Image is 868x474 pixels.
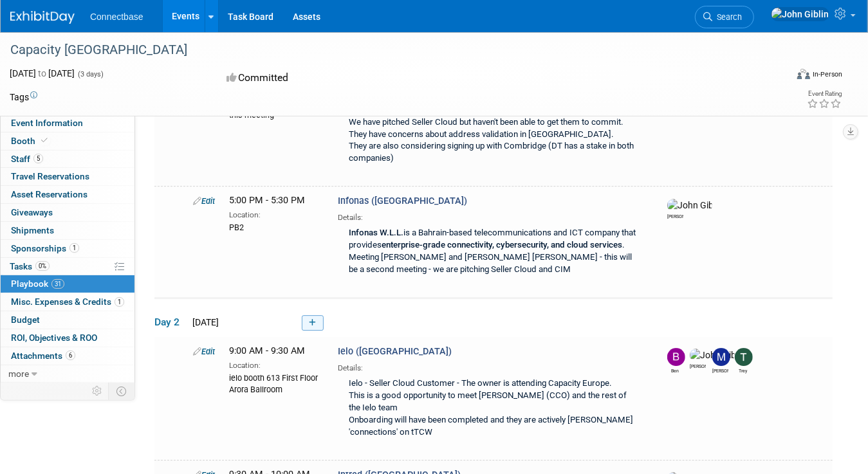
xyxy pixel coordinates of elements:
span: 31 [51,279,64,289]
div: Location: [229,358,319,371]
td: Toggle Event Tabs [109,383,135,399]
td: Personalize Event Tab Strip [86,383,109,399]
a: Attachments6 [1,347,134,365]
a: Search [695,6,754,28]
a: Giveaways [1,204,134,221]
div: Ielo - Seller Cloud Customer - The owner is attending Capacity Europe. This is a good opportunity... [338,374,645,444]
div: Details: [338,359,645,374]
span: (3 days) [77,70,104,78]
span: Search [712,12,742,22]
div: PB2 [229,221,319,233]
span: Booth [11,136,50,146]
span: Playbook [11,278,64,289]
a: Event Information [1,114,134,132]
span: Budget [11,314,40,325]
div: John Giblin [667,212,683,220]
a: Shipments [1,222,134,239]
span: more [8,369,29,379]
span: 6 [66,351,75,360]
div: In-Person [812,69,842,79]
img: Mary Ann Rose [712,348,730,366]
div: Committed [223,67,487,89]
div: John Giblin [690,361,706,370]
b: enterprise-grade connectivity, cybersecurity, and cloud services [382,240,622,250]
div: Trey Willis [735,366,751,374]
span: 5 [33,154,43,163]
span: [DATE] [189,317,219,327]
div: ielo booth 613 First Floor Arora Ballroom [229,371,319,396]
td: Tags [10,91,37,104]
div: is a Bahrain-based telecommunications and ICT company that provides . Meeting [PERSON_NAME] and [... [338,223,645,281]
span: Staff [11,154,43,164]
a: Staff5 [1,150,134,168]
span: Misc. Expenses & Credits [11,296,124,307]
a: Misc. Expenses & Credits1 [1,293,134,311]
div: Ben Edmond [667,366,683,374]
span: Connectbase [90,12,143,22]
span: ROI, Objectives & ROO [11,333,97,343]
a: Sponsorships1 [1,240,134,257]
span: 0% [35,261,50,271]
span: 1 [115,297,124,307]
span: Travel Reservations [11,171,89,181]
a: Edit [193,347,215,356]
a: Travel Reservations [1,168,134,185]
img: John Giblin [771,7,829,21]
span: 1 [69,243,79,253]
a: Edit [193,196,215,206]
div: Location: [229,208,319,221]
img: John Giblin [690,349,735,361]
span: Asset Reservations [11,189,88,199]
span: 5:00 PM - 5:30 PM [229,195,305,206]
i: Booth reservation complete [41,137,48,144]
span: [DATE] [DATE] [10,68,75,78]
span: Shipments [11,225,54,235]
img: John Giblin [667,199,712,212]
span: Day 2 [154,315,187,329]
div: Capacity [GEOGRAPHIC_DATA] [6,39,771,62]
a: more [1,365,134,383]
div: Mary Ann Rose [712,366,728,374]
div: OTEGlobe is the international wholesale arm of the OTE Group, headquartered in [GEOGRAPHIC_DATA],... [338,76,645,170]
a: Tasks0% [1,258,134,275]
div: Event Rating [807,91,842,97]
a: Budget [1,311,134,329]
span: Infonas ([GEOGRAPHIC_DATA]) [338,196,467,206]
img: ExhibitDay [10,11,75,24]
a: Playbook31 [1,275,134,293]
a: Asset Reservations [1,186,134,203]
img: Format-Inperson.png [797,69,810,79]
a: Booth [1,132,134,150]
span: Event Information [11,118,83,128]
span: Giveaways [11,207,53,217]
span: Attachments [11,351,75,361]
img: Ben Edmond [667,348,685,366]
span: Tasks [10,261,50,271]
span: to [36,68,48,78]
div: Event Format [719,67,842,86]
a: ROI, Objectives & ROO [1,329,134,347]
span: Ielo ([GEOGRAPHIC_DATA]) [338,346,452,357]
div: Details: [338,208,645,223]
img: Trey Willis [735,348,753,366]
span: 9:00 AM - 9:30 AM [229,345,305,356]
span: Sponsorships [11,243,79,253]
b: Infonas W.L.L. [349,228,403,237]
